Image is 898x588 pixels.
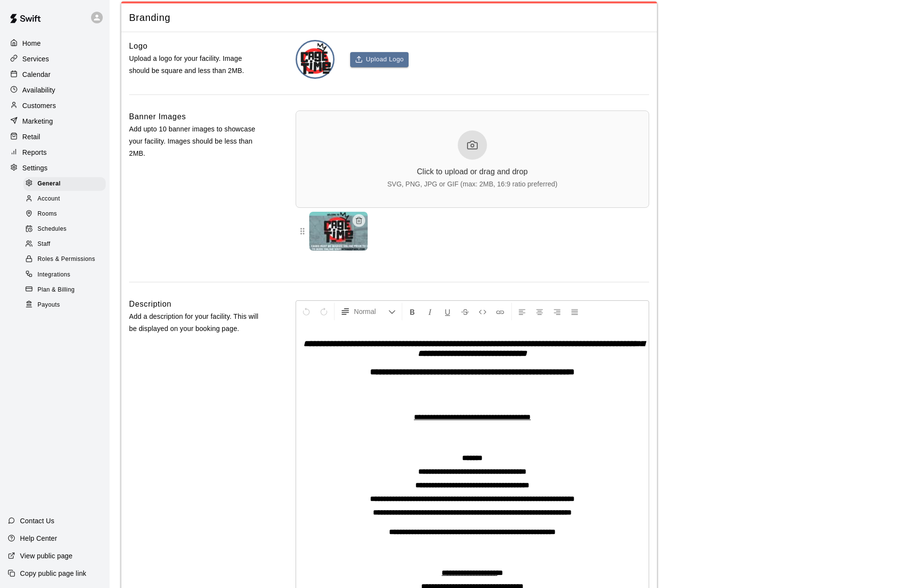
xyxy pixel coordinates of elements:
[20,551,73,561] p: View public page
[23,267,110,282] a: Integrations
[23,177,106,191] div: General
[20,569,86,578] p: Copy public page link
[37,179,61,189] span: General
[549,303,565,320] button: Right Align
[37,224,67,234] span: Schedules
[37,300,60,310] span: Payouts
[23,268,106,282] div: Integrations
[129,311,264,335] p: Add a description for your facility. This will be displayed on your booking page.
[474,303,491,320] button: Insert Code
[23,252,110,267] a: Roles & Permissions
[23,207,110,222] a: Rooms
[309,212,368,251] img: Banner 1
[514,303,530,320] button: Left Align
[22,132,40,142] p: Retail
[492,303,508,320] button: Insert Link
[566,303,583,320] button: Justify Align
[23,283,106,297] div: Plan & Billing
[531,303,548,320] button: Center Align
[298,303,315,320] button: Undo
[354,307,388,316] span: Normal
[422,303,438,320] button: Format Italics
[8,52,102,66] a: Services
[350,52,409,67] button: Upload Logo
[129,110,186,123] h6: Banner Images
[22,54,49,64] p: Services
[457,303,473,320] button: Format Strikethrough
[129,53,264,77] p: Upload a logo for your facility. Image should be square and less than 2MB.
[22,38,41,48] p: Home
[37,239,50,249] span: Staff
[22,163,48,173] p: Settings
[129,298,171,311] h6: Description
[23,191,110,206] a: Account
[23,222,110,237] a: Schedules
[23,222,106,236] div: Schedules
[387,180,557,188] div: SVG, PNG, JPG or GIF (max: 2MB, 16:9 ratio preferred)
[23,253,106,266] div: Roles & Permissions
[129,123,264,160] p: Add upto 10 banner images to showcase your facility. Images should be less than 2MB.
[23,298,106,312] div: Payouts
[23,282,110,297] a: Plan & Billing
[37,209,57,219] span: Rooms
[8,145,102,160] a: Reports
[22,101,56,110] p: Customers
[20,533,57,543] p: Help Center
[337,303,400,320] button: Formatting Options
[22,85,56,95] p: Availability
[8,114,102,129] a: Marketing
[8,129,102,144] a: Retail
[417,167,528,176] div: Click to upload or drag and drop
[23,297,110,312] a: Payouts
[23,176,110,191] a: General
[439,303,456,320] button: Format Underline
[37,270,71,280] span: Integrations
[8,83,102,97] a: Availability
[8,98,102,113] a: Customers
[37,285,75,295] span: Plan & Billing
[129,40,148,53] h6: Logo
[8,67,102,82] a: Calendar
[129,11,649,24] span: Branding
[23,238,106,251] div: Staff
[22,147,47,157] p: Reports
[23,237,110,252] a: Staff
[37,255,95,264] span: Roles & Permissions
[22,116,53,126] p: Marketing
[37,194,60,204] span: Account
[316,303,332,320] button: Redo
[23,207,106,221] div: Rooms
[23,192,106,206] div: Account
[8,36,102,51] a: Home
[297,41,335,79] img: CageTime at mTrade Park logo
[404,303,421,320] button: Format Bold
[22,70,51,79] p: Calendar
[8,161,102,175] a: Settings
[20,516,55,526] p: Contact Us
